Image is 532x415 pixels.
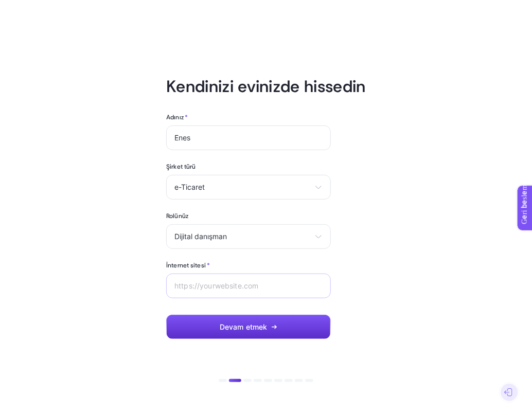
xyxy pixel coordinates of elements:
font: İnternet sitesi [166,261,206,269]
h1: Kendinizi evinizde hissedin [166,76,366,97]
span: Dijital danışman [174,232,310,241]
input: Lütfen adınızı girin [174,134,323,142]
span: Geri besleme [6,3,50,11]
font: Rolünüz [166,212,188,220]
font: Şirket türü [166,163,196,171]
span: e-Ticaret [174,183,310,191]
font: Adınız [166,113,184,121]
input: https://yourwebsite.com [174,282,323,290]
button: Devam etmek [166,315,331,339]
span: Devam etmek [220,323,268,331]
